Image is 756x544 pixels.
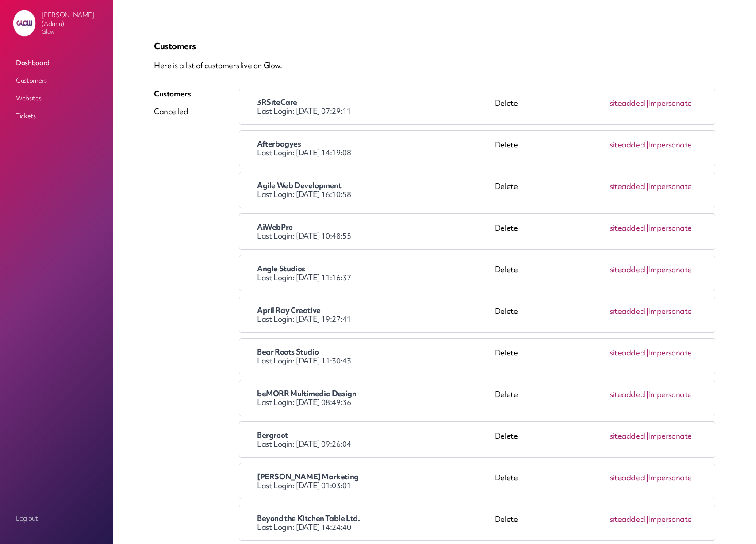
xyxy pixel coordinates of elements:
span: site added | [610,347,692,365]
span: [PERSON_NAME] Marketing [257,471,359,482]
span: Beyond the Kitchen Table Ltd. [257,513,360,523]
div: Last Login: [DATE] 11:30:43 [257,347,495,365]
p: Customers [154,41,715,51]
p: [PERSON_NAME] (Admin) [42,11,106,28]
span: April Ray Creative [257,305,321,315]
a: Impersonate [648,306,692,316]
span: site added | [610,472,692,490]
div: Delete [495,139,518,157]
span: Bergroot [257,430,288,440]
span: site added | [610,139,692,157]
a: Dashboard [12,55,101,71]
span: site added | [610,389,692,407]
span: site added | [610,431,692,448]
a: Log out [12,510,101,526]
a: Tickets [12,108,101,124]
a: Impersonate [648,223,692,233]
span: Agile Web Development [257,180,342,190]
span: Afterbagyes [257,139,301,149]
div: Delete [495,431,518,448]
div: Last Login: [DATE] 08:49:36 [257,389,495,407]
div: Customers [154,89,191,99]
div: Delete [495,514,518,532]
span: AiWebPro [257,222,293,232]
div: Last Login: [DATE] 09:26:04 [257,431,495,448]
a: Impersonate [648,98,692,108]
div: Delete [495,389,518,407]
a: Impersonate [648,389,692,399]
a: Customers [12,73,101,89]
div: Delete [495,223,518,240]
div: Delete [495,347,518,365]
div: Last Login: [DATE] 19:27:41 [257,306,495,324]
span: site added | [610,98,692,116]
div: Delete [495,264,518,282]
span: site added | [610,514,692,532]
p: Here is a list of customers live on Glow. [154,60,715,71]
a: Websites [12,90,101,106]
span: site added | [610,223,692,240]
div: Last Login: [DATE] 14:24:40 [257,514,495,532]
div: Last Login: [DATE] 01:03:01 [257,472,495,490]
p: Glow [42,28,106,35]
span: site added | [610,264,692,282]
a: Impersonate [648,139,692,150]
span: site added | [610,181,692,199]
div: Delete [495,306,518,324]
a: Impersonate [648,431,692,441]
span: Angle Studios [257,263,305,274]
div: Delete [495,472,518,490]
div: Last Login: [DATE] 10:48:55 [257,223,495,240]
div: Delete [495,181,518,199]
div: Last Login: [DATE] 07:29:11 [257,98,495,116]
div: Last Login: [DATE] 14:19:08 [257,139,495,157]
a: Impersonate [648,264,692,274]
div: Delete [495,98,518,116]
a: Impersonate [648,181,692,191]
a: Impersonate [648,514,692,524]
span: beMORR Multimedia Design [257,388,356,398]
span: Bear Roots Studio [257,347,319,357]
a: Impersonate [648,472,692,482]
a: Impersonate [648,347,692,358]
span: 3RSiteCare [257,97,297,107]
div: Last Login: [DATE] 16:10:58 [257,181,495,199]
span: site added | [610,306,692,324]
div: Last Login: [DATE] 11:16:37 [257,264,495,282]
div: Cancelled [154,106,191,117]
